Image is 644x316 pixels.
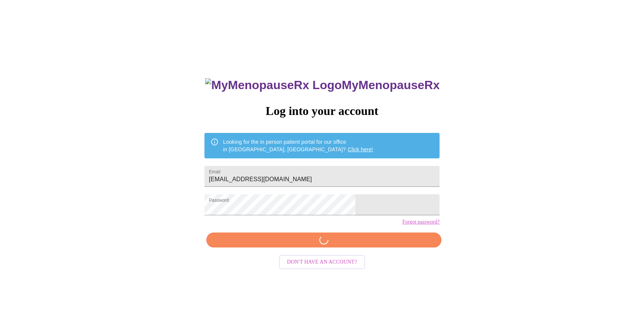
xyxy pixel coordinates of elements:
[348,146,373,152] a: Click here!
[277,258,367,265] a: Don't have an account?
[223,135,373,156] div: Looking for the in person patient portal for our office in [GEOGRAPHIC_DATA], [GEOGRAPHIC_DATA]?
[279,255,365,270] button: Don't have an account?
[287,258,357,267] span: Don't have an account?
[205,78,341,92] img: MyMenopauseRx Logo
[205,78,440,92] h3: MyMenopauseRx
[402,219,440,225] a: Forgot password?
[204,104,440,118] h3: Log into your account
